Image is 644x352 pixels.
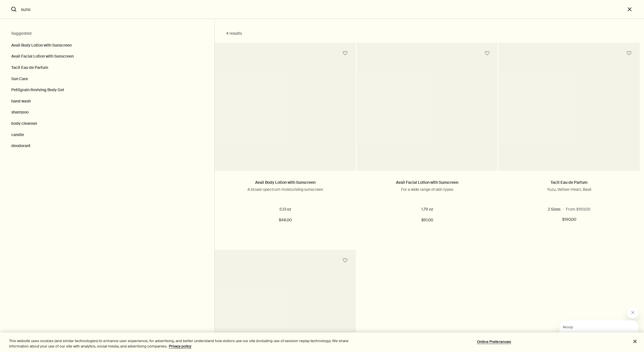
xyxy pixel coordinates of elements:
[482,48,492,58] button: Save to cabinet
[340,255,350,266] button: Save to cabinet
[476,336,512,347] button: Online Preferences, Opens the preference center dialog
[226,30,429,37] h2: 4 results
[3,12,71,28] span: Our consultants are available now to offer personalised product advice.
[576,207,592,212] span: 3.3 fl oz
[365,187,489,192] p: For a wide range of skin types
[559,320,638,346] iframe: Message from Aesop
[550,207,565,212] span: 1.6 fl oz
[255,180,316,185] a: Avail Body Lotion with Sunscreen
[507,187,631,192] p: Yuzu, Vetiver Heart, Basil
[546,307,638,346] div: Aesop says "Our consultants are available now to offer personalised product advice.". Open messag...
[551,180,588,185] a: Tacit Eau de Parfum
[562,216,576,223] span: $190.00
[11,30,203,37] h2: Suggested
[396,180,458,185] a: Avail Facial Lotion with Sunscreen
[9,338,354,349] div: This website uses cookies (and similar technologies) to enhance user experience, for advertising,...
[169,344,191,349] a: More information about your privacy, opens in a new tab
[340,48,350,58] button: Save to cabinet
[421,217,433,224] span: $61.00
[629,335,641,348] button: Close
[627,307,638,318] iframe: Close message from Aesop
[624,48,634,58] button: Save to cabinet
[279,217,292,224] span: $48.00
[223,187,347,192] p: A broad-spectrum moisturising sunscreen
